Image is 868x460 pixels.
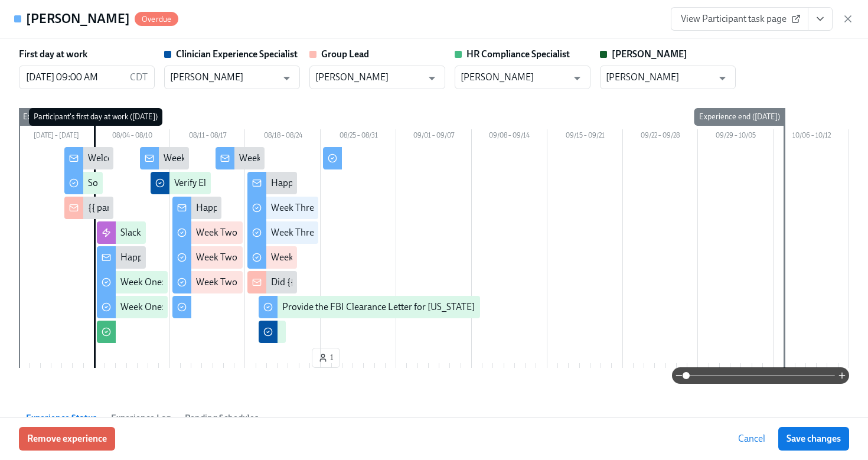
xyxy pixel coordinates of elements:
span: 1 [318,352,334,364]
p: CDT [130,71,148,84]
span: Experience Status [26,411,97,425]
button: Open [423,69,441,87]
div: Week Three: Final Onboarding Tasks (~1.5 hours to complete) [271,251,517,264]
div: 08/25 – 08/31 [321,129,396,145]
span: Save changes [787,433,841,445]
div: 09/22 – 09/28 [623,129,699,145]
button: Open [713,69,732,87]
strong: HR Compliance Specialist [466,48,570,60]
span: Pending Schedules [185,411,259,425]
button: Open [568,69,586,87]
div: 10/06 – 10/12 [774,129,849,145]
div: Software Set-Up [88,177,153,190]
span: Overdue [135,15,178,24]
div: 09/01 – 09/07 [396,129,472,145]
span: Cancel [738,433,765,445]
div: Week One: Essential Compliance Tasks (~6.5 hours to complete) [120,301,377,314]
div: {{ participant.fullName }} has started onboarding [88,201,285,214]
div: Week Two: Get To Know Your Role (~4 hours to complete) [196,226,426,239]
div: Participant's first day at work ([DATE]) [29,108,162,126]
strong: [PERSON_NAME] [612,48,687,60]
div: 08/11 – 08/17 [170,129,246,145]
span: Remove experience [27,433,107,445]
span: Experience Log [111,411,171,425]
div: Happy First Day! [120,251,187,264]
div: 08/04 – 08/10 [94,129,170,145]
a: View Participant task page [671,7,808,31]
button: View task page [808,7,833,31]
div: Happy Week Two! [196,201,269,214]
strong: Group Lead [321,48,369,60]
div: Week Two Onboarding Recap! [239,152,361,165]
h4: [PERSON_NAME] [26,10,130,28]
button: 1 [312,348,340,368]
div: 09/15 – 09/21 [547,129,623,145]
div: Week One: Welcome To Charlie Health Tasks! (~3 hours to complete) [120,276,394,289]
button: Remove experience [19,427,115,451]
strong: Clinician Experience Specialist [176,48,298,60]
div: 09/08 – 09/14 [472,129,547,145]
button: Cancel [730,427,774,451]
div: Week Three: Ethics, Conduct, & Legal Responsibilities (~5 hours to complete) [271,226,579,239]
div: [DATE] – [DATE] [19,129,94,145]
div: Happy Final Week of Onboarding! [271,177,408,190]
div: Welcome To The Charlie Health Team! [88,152,242,165]
div: Week Three: Cultural Competence & Special Populations (~3 hours to complete) [271,201,590,214]
label: First day at work [19,48,87,61]
div: 08/18 – 08/24 [245,129,321,145]
button: Save changes [778,427,849,451]
div: Did {{ participant.fullName }} Schedule A Meet & Greet? [271,276,494,289]
div: Verify Elation for {{ participant.fullName }} [174,177,344,190]
div: Experience end ([DATE]) [694,108,785,126]
div: 09/29 – 10/05 [698,129,774,145]
div: Week One Onboarding Recap! [164,152,286,165]
button: Open [278,69,296,87]
div: Week Two: Compliance Crisis Response (~1.5 hours to complete) [196,276,454,289]
div: Slack Invites [120,226,169,239]
span: View Participant task page [681,13,798,25]
div: Week Two: Core Processes (~1.25 hours to complete) [196,251,407,264]
div: Provide the FBI Clearance Letter for [US_STATE] [282,301,475,314]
